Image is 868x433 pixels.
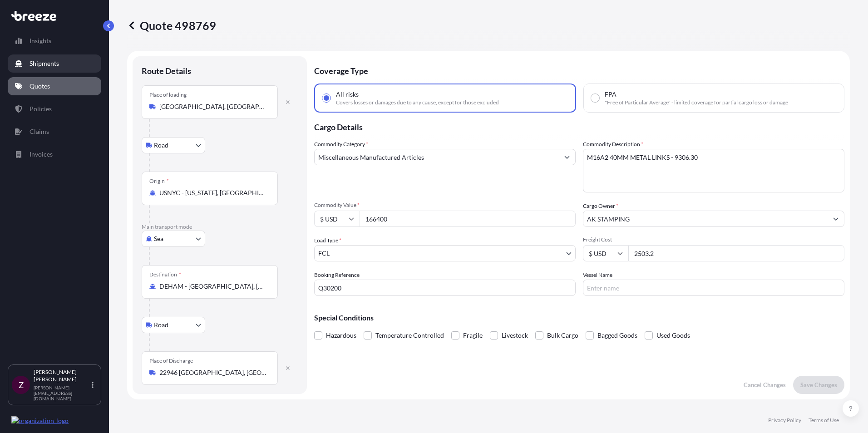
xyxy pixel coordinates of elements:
button: FCL [314,245,576,261]
p: Policies [30,104,52,113]
a: Quotes [8,77,101,95]
p: Claims [30,127,49,136]
p: Quote 498769 [127,18,216,33]
span: Temperature Controlled [375,329,444,342]
a: Insights [8,32,101,50]
div: Destination [149,271,181,278]
p: Special Conditions [314,314,844,321]
div: Place of Discharge [149,357,193,364]
p: Cargo Details [314,113,844,140]
p: Main transport mode [142,223,298,231]
p: Quotes [30,82,50,91]
label: Commodity Category [314,140,368,149]
button: Cancel Changes [736,376,793,394]
button: Select transport [142,231,205,247]
input: All risksCovers losses or damages due to any cause, except for those excluded [322,94,330,102]
p: Insights [30,36,51,45]
input: Enter name [583,280,844,296]
p: Coverage Type [314,56,844,84]
p: [PERSON_NAME][EMAIL_ADDRESS][DOMAIN_NAME] [34,385,90,401]
span: Bulk Cargo [547,329,578,342]
p: Shipments [30,59,59,68]
span: Fragile [463,329,483,342]
input: Place of loading [159,102,266,111]
span: Commodity Value [314,202,576,209]
input: Destination [159,282,266,291]
input: Place of Discharge [159,368,266,377]
p: Save Changes [800,380,837,389]
span: Road [154,141,168,150]
label: Vessel Name [583,271,612,280]
span: Bagged Goods [597,329,637,342]
p: [PERSON_NAME] [PERSON_NAME] [34,369,90,383]
span: Used Goods [656,329,690,342]
div: Origin [149,177,169,185]
span: Hazardous [326,329,356,342]
span: Z [19,380,24,389]
span: FCL [318,249,330,258]
button: Select transport [142,137,205,153]
input: Type amount [360,211,576,227]
div: Place of loading [149,91,187,98]
input: Select a commodity type [315,149,559,165]
input: Origin [159,188,266,197]
button: Select transport [142,317,205,333]
input: Full name [583,211,828,227]
p: Route Details [142,65,191,76]
button: Save Changes [793,376,844,394]
img: organization-logo [11,416,69,425]
input: Enter amount [628,245,844,261]
span: All risks [336,90,359,99]
a: Shipments [8,54,101,73]
button: Show suggestions [828,211,844,227]
a: Invoices [8,145,101,163]
span: Freight Cost [583,236,844,243]
label: Booking Reference [314,271,360,280]
span: Covers losses or damages due to any cause, except for those excluded [336,99,499,106]
a: Terms of Use [809,417,839,424]
span: Load Type [314,236,341,245]
span: Road [154,320,168,330]
button: Show suggestions [559,149,575,165]
input: Your internal reference [314,280,576,296]
span: Sea [154,234,163,243]
label: Commodity Description [583,140,643,149]
p: Cancel Changes [744,380,786,389]
textarea: M16A2 40MM METAL LINKS - 9306.30 [583,149,844,192]
a: Policies [8,100,101,118]
label: Cargo Owner [583,202,618,211]
span: Livestock [502,329,528,342]
span: FPA [605,90,616,99]
p: Invoices [30,150,53,159]
a: Claims [8,123,101,141]
span: "Free of Particular Average" - limited coverage for partial cargo loss or damage [605,99,788,106]
input: FPA"Free of Particular Average" - limited coverage for partial cargo loss or damage [591,94,599,102]
a: Privacy Policy [768,417,801,424]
